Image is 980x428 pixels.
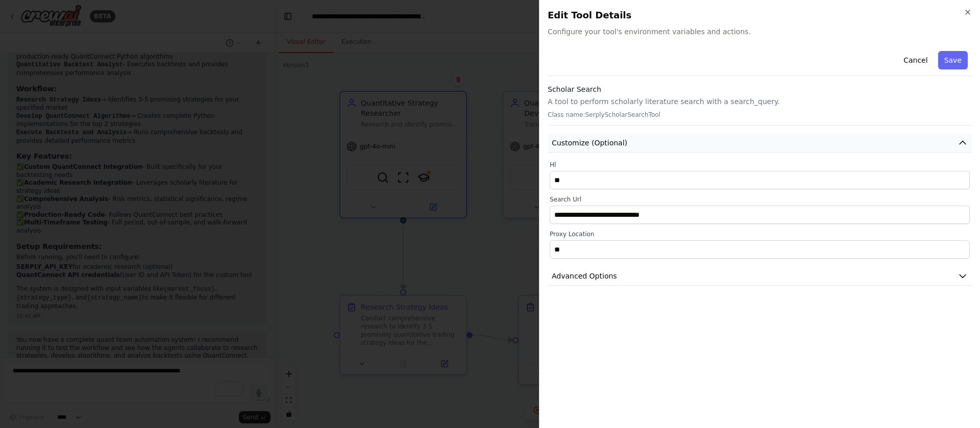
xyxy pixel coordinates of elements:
[552,271,617,281] span: Advanced Options
[552,138,627,148] span: Customize (Optional)
[548,111,972,119] p: Class name: SerplyScholarSearchTool
[548,84,972,94] h3: Scholar Search
[550,195,970,204] label: Search Url
[938,51,968,69] button: Save
[548,96,972,107] p: A tool to perform scholarly literature search with a search_query.
[550,161,970,169] label: Hl
[548,134,972,153] button: Customize (Optional)
[897,51,934,69] button: Cancel
[550,230,970,238] label: Proxy Location
[548,267,972,286] button: Advanced Options
[548,8,972,22] h2: Edit Tool Details
[548,27,972,37] span: Configure your tool's environment variables and actions.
